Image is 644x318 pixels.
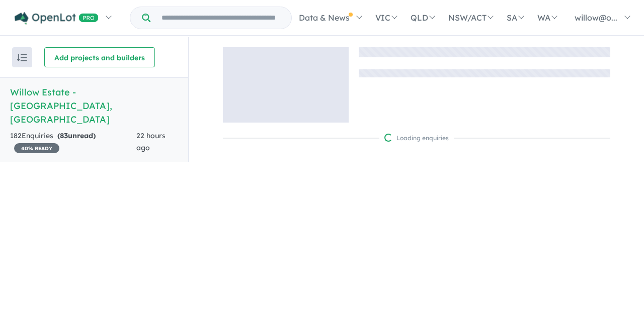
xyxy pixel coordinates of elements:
img: Openlot PRO Logo White [15,12,99,25]
button: Add projects and builders [44,47,155,67]
div: Loading enquiries [384,133,449,143]
span: willow@o... [575,13,617,23]
h5: Willow Estate - [GEOGRAPHIC_DATA] , [GEOGRAPHIC_DATA] [10,85,178,126]
span: 83 [60,131,68,140]
div: 182 Enquir ies [10,130,136,154]
span: 40 % READY [14,143,59,153]
span: 22 hours ago [136,131,166,152]
img: sort.svg [17,54,27,61]
input: Try estate name, suburb, builder or developer [152,7,289,29]
strong: ( unread) [57,131,96,140]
